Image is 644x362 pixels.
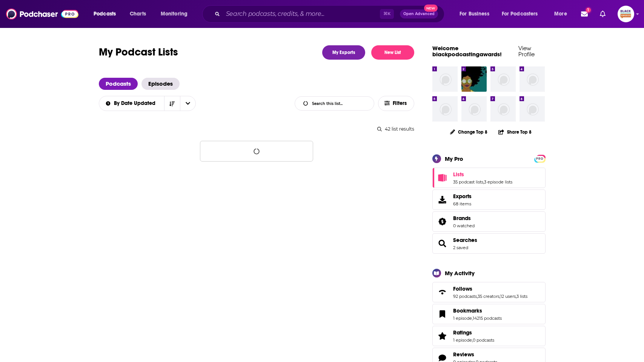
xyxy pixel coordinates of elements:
[435,331,450,341] a: Ratings
[432,282,546,302] span: Follows
[618,6,634,22] button: Show profile menu
[473,337,494,343] a: 0 podcasts
[453,294,477,299] a: 92 podcasts
[371,45,414,60] button: New List
[99,78,138,90] a: Podcasts
[453,351,497,358] a: Reviews
[478,294,500,299] a: 35 creators
[473,316,502,321] a: 14215 podcasts
[453,316,472,321] a: 1 episode
[432,189,546,210] a: Exports
[380,9,394,19] span: ⌘ K
[453,179,483,185] a: 35 podcast lists
[378,96,414,111] button: Filters
[453,285,472,292] span: Follows
[483,179,484,185] span: ,
[453,285,527,292] a: Follows
[164,96,180,111] button: Sort Direction
[155,8,197,20] button: open menu
[453,215,475,222] a: Brands
[6,7,78,21] img: Podchaser - Follow, Share and Rate Podcasts
[497,8,549,20] button: open menu
[99,96,196,111] h2: Choose List sort
[99,126,414,132] div: 42 list results
[200,141,313,162] button: Loading
[445,270,475,277] div: My Activity
[453,215,471,222] span: Brands
[435,173,450,183] a: Lists
[549,8,576,20] button: open menu
[490,96,516,122] img: missing-image.png
[490,66,516,92] img: missing-image.png
[453,223,475,228] a: 0 watched
[432,96,458,122] img: missing-image.png
[477,294,478,299] span: ,
[453,171,512,178] a: Lists
[432,168,546,188] span: Lists
[461,96,487,122] img: missing-image.png
[432,326,546,346] span: Ratings
[460,9,489,19] span: For Business
[223,8,380,20] input: Search podcasts, credits, & more...
[403,12,435,16] span: Open Advanced
[432,45,502,58] a: Welcome blackpodcastingawards!
[453,337,472,343] a: 1 episode
[586,8,591,12] span: 1
[500,294,516,299] a: 12 users
[461,66,487,92] img: Stitch Please
[435,194,450,205] span: Exports
[125,8,151,20] a: Charts
[435,309,450,319] a: Bookmarks
[453,329,472,336] span: Ratings
[435,287,450,297] a: Follows
[472,316,473,321] span: ,
[94,9,116,19] span: Podcasts
[98,101,164,106] button: open menu
[446,127,492,137] button: Change Top 8
[597,8,609,20] a: Show notifications dropdown
[453,307,502,314] a: Bookmarks
[400,9,438,18] button: Open AdvancedNew
[516,294,527,299] a: 3 lists
[453,237,477,243] a: Searches
[141,78,180,90] a: Episodes
[130,9,146,19] span: Charts
[393,101,408,106] span: Filters
[435,216,450,227] a: Brands
[180,96,196,111] button: open menu
[454,8,499,20] button: open menu
[161,9,188,19] span: Monitoring
[578,8,591,20] a: Show notifications dropdown
[535,156,544,162] span: PRO
[453,245,468,250] a: 2 saved
[500,294,500,299] span: ,
[435,238,450,249] a: Searches
[432,211,546,232] span: Brands
[114,101,158,106] span: By Date Updated
[432,233,546,254] span: Searches
[502,9,538,19] span: For Podcasters
[88,8,126,20] button: open menu
[432,304,546,324] span: Bookmarks
[432,66,458,92] img: missing-image.png
[424,5,438,12] span: New
[445,155,463,162] div: My Pro
[453,351,474,358] span: Reviews
[453,193,472,200] span: Exports
[472,337,473,343] span: ,
[618,6,634,22] img: User Profile
[99,45,178,60] h1: My Podcast Lists
[209,5,452,23] div: Search podcasts, credits, & more...
[520,96,545,122] img: missing-image.png
[498,125,532,139] button: Share Top 8
[554,9,567,19] span: More
[535,155,544,161] a: PRO
[453,171,464,178] span: Lists
[453,201,472,206] span: 68 items
[618,6,634,22] span: Logged in as blackpodcastingawards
